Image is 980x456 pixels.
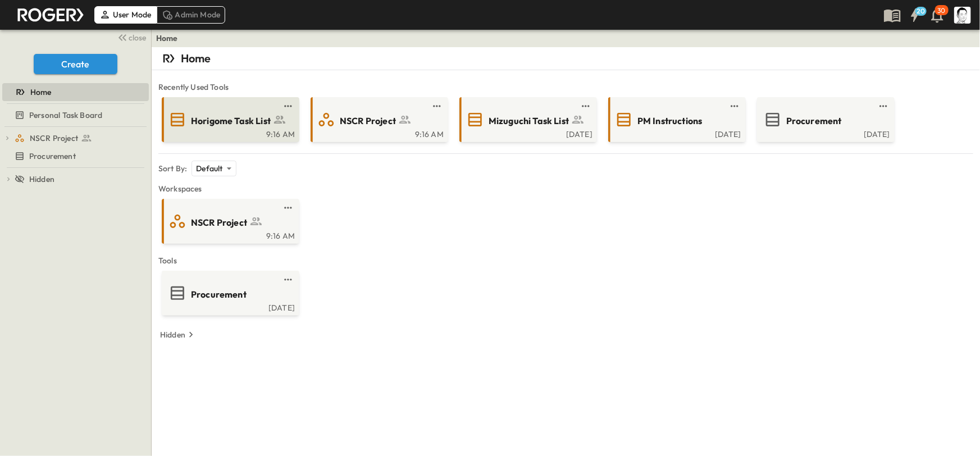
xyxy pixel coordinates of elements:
button: test [728,99,741,113]
a: 9:16 AM [313,129,444,138]
a: Procurement [759,111,890,129]
span: PM Instructions [637,115,703,127]
button: test [281,201,295,215]
button: test [877,99,890,113]
span: NSCR Project [191,216,247,229]
img: Profile Picture [954,7,971,24]
a: PM Instructions [610,111,741,129]
button: test [281,99,295,113]
button: Create [34,54,117,74]
span: NSCR Project [30,133,78,144]
a: 9:16 AM [164,129,295,138]
span: Procurement [786,115,842,127]
span: Workspaces [158,183,973,194]
div: NSCR Projecttest [2,129,149,147]
a: [DATE] [164,302,295,311]
button: test [579,99,592,113]
span: Mizuguchi Task List [489,115,569,127]
a: NSCR Project [164,212,295,230]
div: Procurementtest [2,147,149,165]
p: Sort By: [158,163,187,174]
a: NSCR Project [15,130,147,146]
span: Home [30,86,52,98]
a: Procurement [164,284,295,302]
a: 9:16 AM [164,230,295,239]
span: NSCR Project [340,115,396,127]
a: Personal Task Board [2,107,147,123]
nav: breadcrumbs [156,33,185,44]
button: Hidden [156,327,201,343]
span: close [129,32,147,43]
a: Home [156,33,178,44]
span: Tools [158,255,973,266]
a: Home [2,84,147,100]
span: Hidden [29,174,54,185]
div: Default [192,161,236,176]
a: Procurement [2,148,147,164]
button: test [430,99,444,113]
h6: 20 [917,7,926,16]
a: NSCR Project [313,111,444,129]
a: Horigome Task List [164,111,295,129]
div: Admin Mode [157,6,226,23]
button: 20 [904,5,926,25]
span: Personal Task Board [29,110,102,121]
p: Home [181,51,211,66]
span: Recently Used Tools [158,81,973,93]
span: Procurement [191,288,247,301]
a: [DATE] [759,129,890,138]
a: [DATE] [610,129,741,138]
span: Horigome Task List [191,115,271,127]
div: Personal Task Boardtest [2,106,149,124]
span: Procurement [29,151,76,162]
p: Default [196,163,222,174]
a: Mizuguchi Task List [462,111,592,129]
p: 30 [938,6,946,15]
button: close [113,29,149,45]
a: [DATE] [462,129,592,138]
button: test [281,273,295,286]
p: Hidden [160,329,185,340]
div: User Mode [94,6,157,23]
